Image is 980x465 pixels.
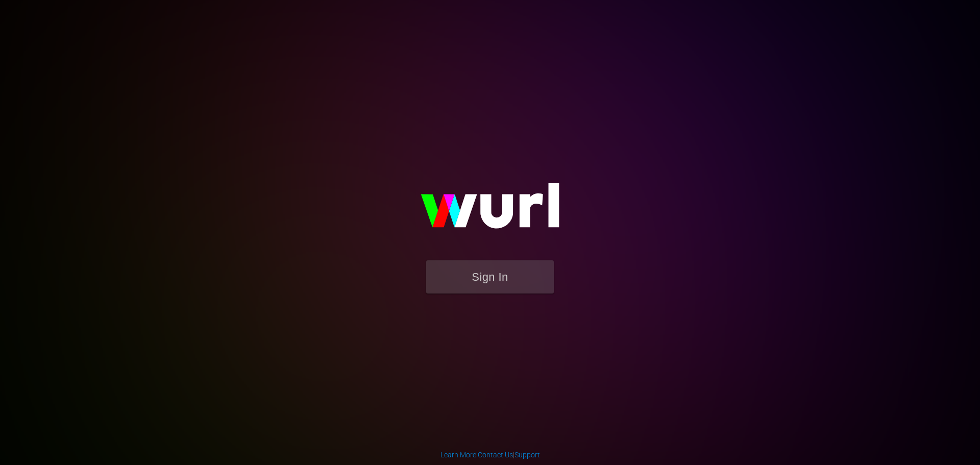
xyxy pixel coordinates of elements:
button: Sign In [426,260,554,293]
a: Contact Us [478,451,513,459]
img: wurl-logo-on-black-223613ac3d8ba8fe6dc639794a292ebdb59501304c7dfd60c99c58986ef67473.svg [388,161,592,260]
a: Support [514,451,540,459]
a: Learn More [440,451,476,459]
div: | | [440,450,540,460]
